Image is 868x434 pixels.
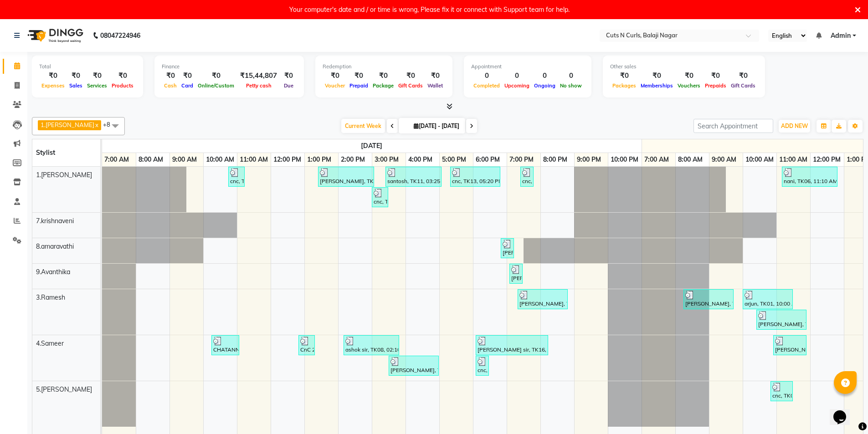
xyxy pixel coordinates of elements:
div: ₹0 [638,71,675,81]
div: cnc, TK15, 07:25 PM-07:40 PM, Eye browes (₹50) [521,168,533,185]
a: 7:00 PM [507,153,536,166]
span: 4.Sameer [36,339,64,347]
div: Your computer's date and / or time is wrong, Please fix it or connect with Support team for help. [289,4,570,15]
span: No show [558,82,584,89]
span: Upcoming [502,82,532,89]
div: Appointment [471,63,584,71]
a: 10:00 AM [204,153,236,166]
div: [PERSON_NAME], TK18, 07:20 PM-08:50 PM, men hair cut (₹300) [519,291,567,308]
div: [PERSON_NAME], TK4699890, 08:15 AM-09:45 AM, men hair cut (₹300) [684,291,733,308]
span: Services [85,82,109,89]
span: Stylist [36,148,55,157]
div: CnC 2023, TK04, 12:50 PM-01:20 PM, Kids Haircut (₹300) [299,337,314,354]
span: Due [282,82,296,89]
span: Petty cash [244,82,274,89]
span: ADD NEW [781,123,808,129]
span: Products [109,82,136,89]
a: 10:00 AM [743,153,776,166]
a: 1:00 PM [305,153,334,166]
div: ₹0 [67,71,85,81]
div: Redemption [323,63,445,71]
div: cnc, TK06, 03:00 PM-03:30 PM, Trimming (₹100),boy hair cut (₹200) [373,189,387,206]
a: 7:00 AM [642,153,671,166]
div: ₹0 [425,71,445,81]
div: Other sales [610,63,758,71]
iframe: chat widget [830,398,859,425]
span: 9.Avanthika [36,268,70,276]
span: Vouchers [675,82,703,89]
div: arjun, TK01, 10:00 AM-11:30 AM, men hair cut (₹300) [744,291,792,308]
div: [PERSON_NAME], TK04, 10:55 AM-11:55 AM, Hydra-basic (₹3000) [774,337,806,354]
div: Finance [162,63,297,71]
span: Ongoing [532,82,558,89]
div: ₹0 [323,71,347,81]
div: ₹15,44,807 [236,71,281,81]
span: 3.Ramesh [36,293,65,301]
div: [PERSON_NAME], TK05, 01:25 PM-03:05 PM, men hair cut (₹300),Trimming (₹100) [319,168,373,185]
div: santosh, TK11, 03:25 PM-05:05 PM, men hair cut (₹300),Trimming (₹100) [386,168,441,185]
a: 8:00 PM [541,153,570,166]
span: Online/Custom [195,82,236,89]
span: Voucher [323,82,347,89]
div: cnc, TK13, 05:20 PM-06:50 PM, men hair cut (₹300) [451,168,499,185]
div: ₹0 [85,71,109,81]
div: ₹0 [39,71,67,81]
span: Packages [610,82,638,89]
div: ₹0 [109,71,136,81]
a: 3:00 PM [372,153,401,166]
div: 0 [471,71,502,81]
a: 7:00 AM [102,153,131,166]
b: 08047224946 [100,23,140,48]
a: 8:00 AM [136,153,165,166]
div: cnc, TK12, 06:05 PM-06:15 PM, Trimming (₹100) [477,357,488,374]
div: 0 [558,71,584,81]
a: 8:00 AM [676,153,705,166]
span: Package [370,82,396,89]
div: [PERSON_NAME], TK03, 10:25 AM-11:55 AM, men hair cut (₹300) [757,311,806,328]
a: 4:00 PM [406,153,435,166]
div: [PERSON_NAME], TK14, 06:50 PM-07:05 PM, Eye browes (₹50) [502,240,513,257]
div: ₹0 [179,71,195,81]
span: Prepaid [347,82,370,89]
a: x [94,121,98,128]
span: Prepaids [703,82,729,89]
div: 0 [532,71,558,81]
a: 9:00 AM [709,153,739,166]
div: ₹0 [729,71,758,81]
div: cnc, TK02, 10:45 AM-11:15 AM, Head massage [DEMOGRAPHIC_DATA] (₹250) [229,168,244,185]
span: Sales [67,82,85,89]
a: September 29, 2025 [359,139,385,153]
div: 0 [502,71,532,81]
a: 9:00 PM [575,153,603,166]
div: nani, TK06, 11:10 AM-12:50 PM, men hair cut (₹300),Trimming (₹100) [783,168,837,185]
a: 6:00 PM [473,153,502,166]
input: Search Appointment [693,119,773,133]
button: ADD NEW [779,120,810,133]
div: ₹0 [370,71,396,81]
div: ₹0 [610,71,638,81]
span: 1.[PERSON_NAME] [36,171,92,179]
span: Admin [831,31,851,41]
div: ₹0 [162,71,179,81]
a: 5:00 PM [440,153,468,166]
span: Current Week [341,119,385,133]
a: 12:00 PM [811,153,843,166]
span: Gift Cards [396,82,425,89]
div: [PERSON_NAME], TK14, 07:05 PM-07:20 PM, Eye browes (₹50) [510,265,522,282]
div: ₹0 [703,71,729,81]
div: ₹0 [195,71,236,81]
span: Memberships [638,82,675,89]
a: 11:00 AM [777,153,810,166]
div: ₹0 [675,71,703,81]
img: logo [23,23,86,48]
div: CHATANNYA, TK01, 10:15 AM-11:05 AM, men hair cut wash (₹400),Trimming (₹100),D tan celenup (₹900) [212,337,238,354]
span: 7.krishnaveni [36,217,74,225]
span: 1.[PERSON_NAME] [41,121,94,128]
span: 5.[PERSON_NAME] [36,385,92,393]
div: Total [39,63,136,71]
span: Wallet [425,82,445,89]
span: +8 [103,121,117,128]
a: 10:00 PM [608,153,641,166]
span: Cash [162,82,179,89]
span: 8.amaravathi [36,242,74,250]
